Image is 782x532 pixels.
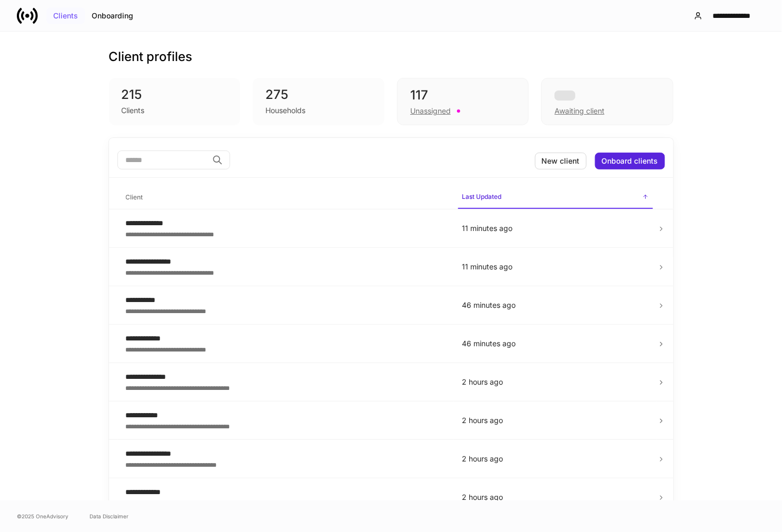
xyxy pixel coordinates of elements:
[542,157,580,165] div: New client
[122,105,145,116] div: Clients
[265,86,372,103] div: 275
[462,415,649,426] p: 2 hours ago
[462,262,649,272] p: 11 minutes ago
[458,186,653,209] span: Last Updated
[410,87,516,104] div: 117
[541,78,673,125] div: Awaiting client
[555,106,605,116] div: Awaiting client
[462,300,649,310] p: 46 minutes ago
[410,106,451,116] div: Unassigned
[17,512,68,520] span: © 2025 OneAdvisory
[397,78,529,125] div: 117Unassigned
[265,105,305,116] div: Households
[462,492,649,503] p: 2 hours ago
[462,338,649,349] p: 46 minutes ago
[462,454,649,464] p: 2 hours ago
[122,86,228,103] div: 215
[595,153,665,169] button: Onboard clients
[92,12,133,19] div: Onboarding
[462,377,649,387] p: 2 hours ago
[462,223,649,234] p: 11 minutes ago
[122,187,450,208] span: Client
[109,48,193,65] h3: Client profiles
[46,7,85,24] button: Clients
[535,153,587,169] button: New client
[462,192,502,202] h6: Last Updated
[53,12,78,19] div: Clients
[126,192,143,202] h6: Client
[90,512,128,520] a: Data Disclaimer
[85,7,140,24] button: Onboarding
[602,157,658,165] div: Onboard clients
